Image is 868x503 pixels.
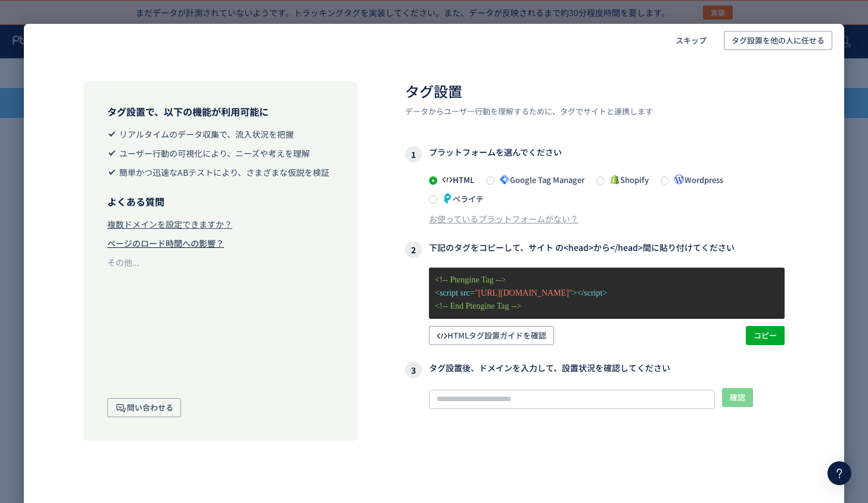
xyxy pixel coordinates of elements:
button: 問い合わせる [107,398,181,417]
button: コピー [746,326,785,345]
h1: イベント [83,104,142,125]
div: お使っているプラットフォームがない？ [429,213,578,225]
i: 3 [405,362,422,378]
i: 1 [405,146,422,163]
span: Wordpress [669,174,723,185]
i: 2 [405,241,422,258]
p: <script src= ></script> [435,287,779,300]
li: 簡単かつ迅速なABテストにより、さまざまな仮説を検証 [107,166,334,178]
p: ウェブサイト上の重要な行動をイベントでトラッキングできます。イベント機能を利用する前に、解析コードを実装してください。 [83,136,339,178]
span: 確認 [730,388,745,407]
h3: プラットフォームを選んでください [405,146,785,163]
span: Shopify [605,174,649,185]
span: ペライチ [437,193,484,204]
li: リアルタイムのデータ収集で、流入状況を把握 [107,128,334,140]
h3: よくある質問 [107,195,334,209]
span: スキップ [676,31,707,50]
span: Google Tag Manager [494,174,584,185]
p: <!-- End Ptengine Tag --> [435,300,779,313]
button: No, thanks [596,7,652,24]
h2: タグ設置 [405,81,785,101]
div: 複数ドメインを設定できますか？ [107,218,232,230]
span: 問い合わせる [115,398,173,417]
span: コピー [754,326,777,345]
button: スキップ [668,31,714,50]
div: その他... [107,256,139,268]
li: ユーザー行動の可視化により、ニーズや考えを理解 [107,147,334,159]
span: HTML [437,174,474,185]
button: タグ設置を他の人に任せる [724,31,832,50]
span: "[URL][DOMAIN_NAME]" [475,288,573,297]
span: タグ設置を他の人に任せる [732,31,825,50]
h3: タグ設置で、以下の機能が利用可能に [107,105,334,119]
span: We find that you use English as browser language, do you want to switch to English interface? [216,11,499,19]
h3: タグ設置後、ドメインを入力して、設置状況を確認してください [405,362,785,378]
p: <!-- Ptengine Tag --> [435,274,779,287]
div: ページのロード時間への影響？ [107,237,224,249]
p: データからユーザー行動を理解するために、タグでサイトと連携します [405,106,785,117]
span: HTMLタグ設置ガイドを確認 [437,326,546,345]
h3: 下記のタグをコピーして、サイト の<head>から</head>間に貼り付けてください [405,241,785,258]
button: 確認 [722,388,753,407]
button: Switch to English [509,7,585,24]
button: HTMLタグ設置ガイドを確認 [429,326,554,345]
